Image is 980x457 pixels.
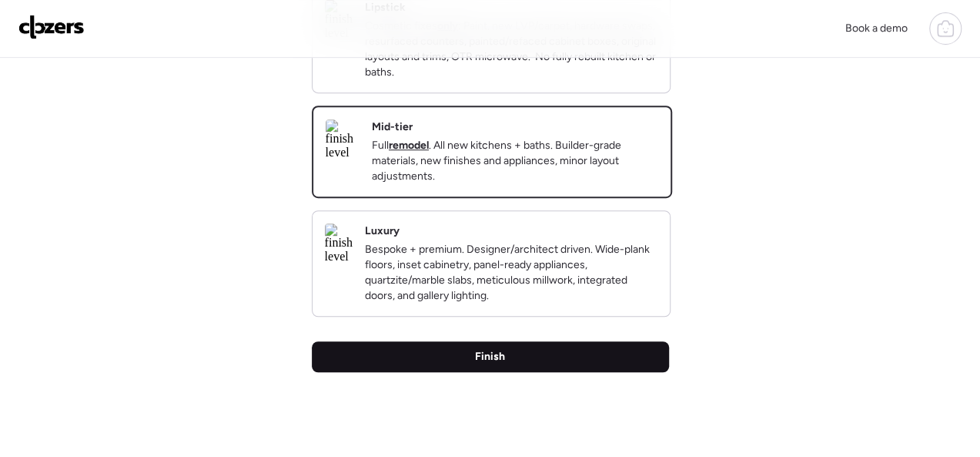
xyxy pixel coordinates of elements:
[372,138,658,184] p: Full . All new kitchens + baths. Builder-grade materials, new finishes and appliances, minor layo...
[18,15,85,39] img: Logo
[365,223,400,239] h2: Luxury
[326,119,360,160] img: finish level
[389,139,429,152] strong: remodel
[372,119,413,135] h2: Mid-tier
[845,22,908,35] span: Book a demo
[325,223,353,264] img: finish level
[475,349,505,365] span: Finish
[365,242,657,304] p: Bespoke + premium. Designer/architect driven. Wide-plank floors, inset cabinetry, panel-ready app...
